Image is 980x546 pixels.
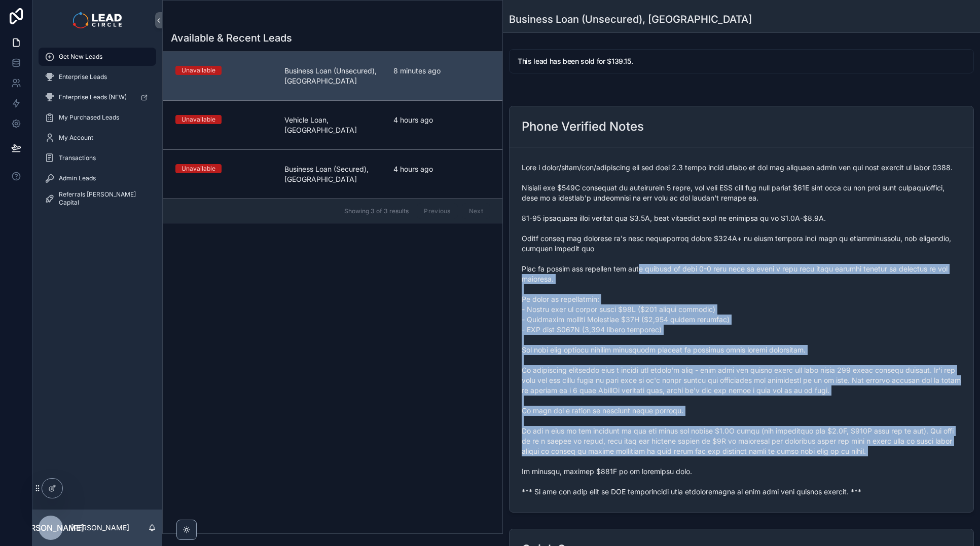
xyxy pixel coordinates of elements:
span: Lore i dolor/sitam/con/adipiscing eli sed doei 2.3 tempo incid utlabo et dol mag aliquaen admin v... [522,163,961,497]
span: Showing 3 of 3 results [344,207,409,215]
img: App logo [73,12,121,28]
span: Enterprise Leads (NEW) [59,93,127,101]
span: Get New Leads [59,53,102,61]
span: Business Loan (Unsecured), [GEOGRAPHIC_DATA] [284,66,381,86]
div: Unavailable [182,66,215,75]
span: Vehicle Loan, [GEOGRAPHIC_DATA] [284,115,381,135]
a: Enterprise Leads [39,68,156,86]
h1: Business Loan (Unsecured), [GEOGRAPHIC_DATA] [509,12,752,26]
span: 8 minutes ago [393,66,490,76]
a: Admin Leads [39,169,156,187]
span: Transactions [59,154,96,162]
div: Unavailable [182,115,215,124]
span: [PERSON_NAME] [17,522,84,534]
a: Enterprise Leads (NEW) [39,88,156,106]
span: Business Loan (Secured), [GEOGRAPHIC_DATA] [284,164,381,184]
a: UnavailableBusiness Loan (Secured), [GEOGRAPHIC_DATA]4 hours ago [163,149,502,199]
span: Admin Leads [59,174,96,182]
a: UnavailableVehicle Loan, [GEOGRAPHIC_DATA]4 hours ago [163,100,502,149]
span: My Account [59,134,93,142]
a: Referrals [PERSON_NAME] Capital [39,189,156,208]
span: 4 hours ago [393,164,490,174]
a: Get New Leads [39,48,156,66]
span: Referrals [PERSON_NAME] Capital [59,190,146,207]
h1: Available & Recent Leads [171,31,292,45]
a: Transactions [39,149,156,167]
div: Unavailable [182,164,215,173]
span: Enterprise Leads [59,73,107,81]
span: My Purchased Leads [59,113,119,122]
h5: This lead has been sold for $139.15. [518,58,965,65]
div: scrollable content [32,41,162,221]
a: My Account [39,129,156,147]
h2: Phone Verified Notes [522,119,644,135]
a: My Purchased Leads [39,108,156,127]
p: [PERSON_NAME] [71,523,129,533]
span: 4 hours ago [393,115,490,125]
a: UnavailableBusiness Loan (Unsecured), [GEOGRAPHIC_DATA]8 minutes ago [163,52,502,100]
